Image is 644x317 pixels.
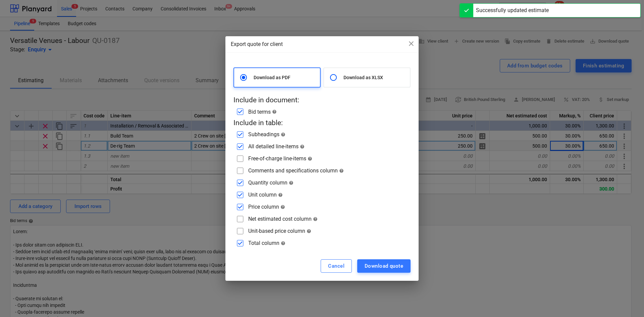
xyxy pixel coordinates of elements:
span: help [305,229,311,233]
div: Successfully updated estimate [476,6,549,14]
div: Comments and specifications column [248,167,344,174]
p: Download as PDF [254,74,317,81]
div: Subheadings [248,131,285,138]
div: Net estimated cost column [248,216,318,222]
div: Price column [248,204,285,210]
div: Download quote [365,262,403,270]
span: help [277,193,283,197]
iframe: Chat Widget [610,285,644,317]
button: Download quote [357,259,411,273]
div: Total column [248,240,285,246]
p: Include in document: [233,96,411,105]
div: All detailed line-items [248,143,305,150]
div: Free-of-charge line-items [248,155,312,162]
span: help [338,168,344,173]
div: Export quote for client [231,40,413,48]
div: Quantity column [248,179,293,186]
span: help [306,156,312,161]
span: help [287,180,293,185]
p: Download as XLSX [343,74,407,81]
div: Download as XLSX [323,67,411,88]
span: close [407,40,415,48]
div: Download as PDF [233,67,321,88]
p: Include in table: [233,118,411,128]
span: help [279,205,285,209]
div: Cancel [328,262,344,270]
span: help [271,109,277,114]
div: Bid terms [248,109,277,115]
div: Unit column [248,192,283,198]
span: help [312,217,318,221]
span: help [279,241,285,246]
span: help [299,144,305,149]
span: help [279,132,285,137]
div: close [407,40,415,50]
div: Unit-based price column [248,228,311,234]
button: Cancel [321,259,352,273]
